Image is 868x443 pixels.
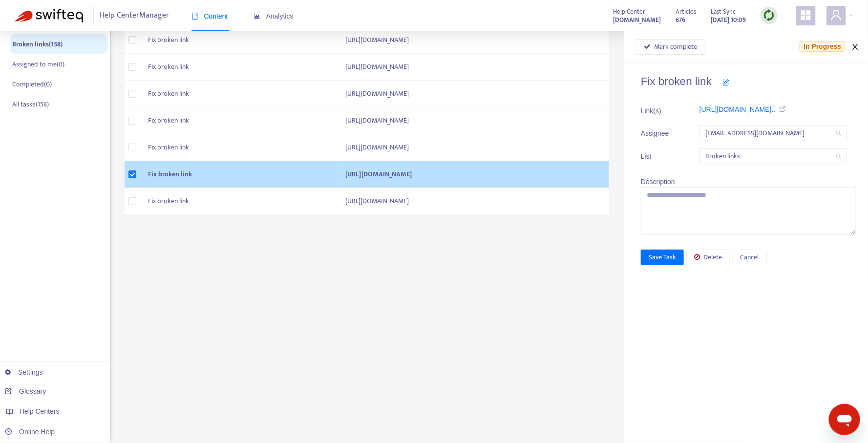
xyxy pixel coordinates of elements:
td: Fix broken link [140,107,338,134]
span: Analytics [254,12,294,20]
td: Fix broken link [140,27,338,54]
a: Glossary [5,387,46,395]
td: [URL][DOMAIN_NAME] [338,161,609,188]
td: Fix broken link [140,54,338,81]
span: gescolano@yoobic.com [705,126,841,141]
a: Settings [5,368,43,376]
td: Fix broken link [140,81,338,107]
span: Cancel [741,252,759,263]
span: In Progress [800,41,845,52]
span: Help Center Manager [100,6,169,25]
span: search [836,153,842,159]
span: Help Center [613,6,645,17]
span: Last Sync [711,6,736,17]
span: Save Task [649,252,676,263]
span: appstore [800,9,812,21]
span: Delete [704,252,722,263]
td: Fix broken link [140,161,338,188]
iframe: Button to launch messaging window [829,404,860,435]
span: area-chart [254,13,260,20]
h4: Fix broken link [641,75,856,88]
td: [URL][DOMAIN_NAME] [338,27,609,54]
span: Mark complete [655,42,698,52]
td: [URL][DOMAIN_NAME] [338,188,609,215]
img: sync.dc5367851b00ba804db3.png [763,9,775,21]
td: Fix broken link [140,188,338,215]
td: [URL][DOMAIN_NAME] [338,134,609,161]
button: Mark complete [636,39,705,55]
span: Help Centers [20,407,60,415]
button: Close [848,42,862,52]
strong: [DATE] 10:09 [711,15,746,25]
p: All tasks ( 158 ) [12,99,49,109]
img: Swifteq [15,9,83,22]
button: Delete [686,250,730,265]
a: [URL][DOMAIN_NAME].. [699,105,776,113]
span: Link(s) [641,105,675,116]
span: user [830,9,842,21]
span: book [191,13,198,20]
td: [URL][DOMAIN_NAME] [338,54,609,81]
span: Description [641,178,675,186]
p: Broken links ( 158 ) [12,39,63,49]
span: Articles [676,6,696,17]
p: Completed ( 0 ) [12,79,52,89]
span: Content [191,12,228,20]
a: Online Help [5,428,55,436]
span: Assignee [641,128,675,139]
span: search [836,130,842,136]
td: [URL][DOMAIN_NAME] [338,81,609,107]
td: Fix broken link [140,134,338,161]
span: close [851,43,859,51]
strong: 676 [676,15,685,25]
span: Broken links [705,149,841,164]
button: Cancel [733,250,767,265]
a: [DOMAIN_NAME] [613,14,661,25]
span: List [641,151,675,162]
button: Save Task [641,250,684,265]
td: [URL][DOMAIN_NAME] [338,107,609,134]
p: Assigned to me ( 0 ) [12,59,64,69]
